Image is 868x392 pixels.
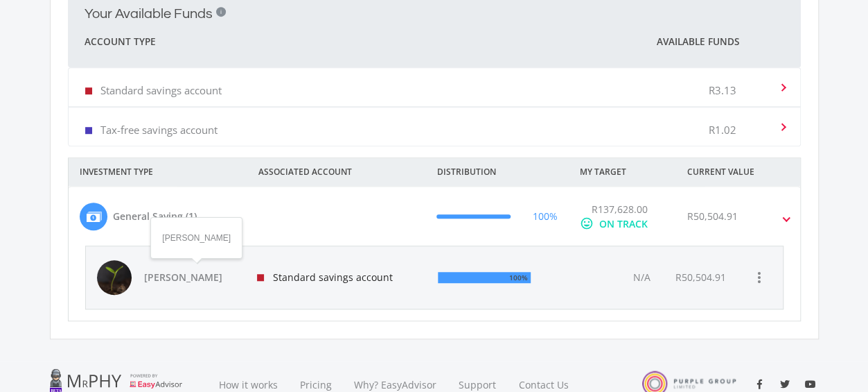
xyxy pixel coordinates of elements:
[745,264,772,291] button: more_vert
[569,158,676,186] div: MY TARGET
[69,187,800,246] mat-expansion-panel-header: General Saving (1) 100% R137,628.00 mood ON TRACK R50,504.91
[69,108,800,146] mat-expansion-panel-header: Tax-free savings account R1.02
[246,246,427,309] div: Standard savings account
[113,209,197,223] div: General Saving (1)
[632,271,650,284] span: N/A
[426,158,569,186] div: DISTRIBUTION
[247,158,426,186] div: ASSOCIATED ACCOUNT
[709,123,736,137] p: R1.02
[676,158,819,186] div: CURRENT VALUE
[657,35,739,49] span: Available Funds
[506,271,528,284] div: 100%
[69,158,247,186] div: INVESTMENT TYPE
[100,123,218,137] p: Tax-free savings account
[580,216,594,230] i: mood
[750,269,767,286] i: more_vert
[85,33,156,50] span: Account Type
[599,216,648,231] div: ON TRACK
[69,246,800,321] div: General Saving (1) 100% R137,628.00 mood ON TRACK R50,504.91
[687,209,738,223] div: R50,504.91
[100,83,222,97] p: Standard savings account
[675,271,725,284] div: R50,504.91
[592,203,648,216] span: R137,628.00
[68,67,801,146] div: Your Available Funds i Account Type Available Funds
[709,83,736,97] p: R3.13
[216,7,226,17] div: i
[85,6,213,22] h2: Your Available Funds
[533,209,558,223] div: 100%
[69,68,800,106] mat-expansion-panel-header: Standard savings account R3.13
[144,271,241,284] span: [PERSON_NAME]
